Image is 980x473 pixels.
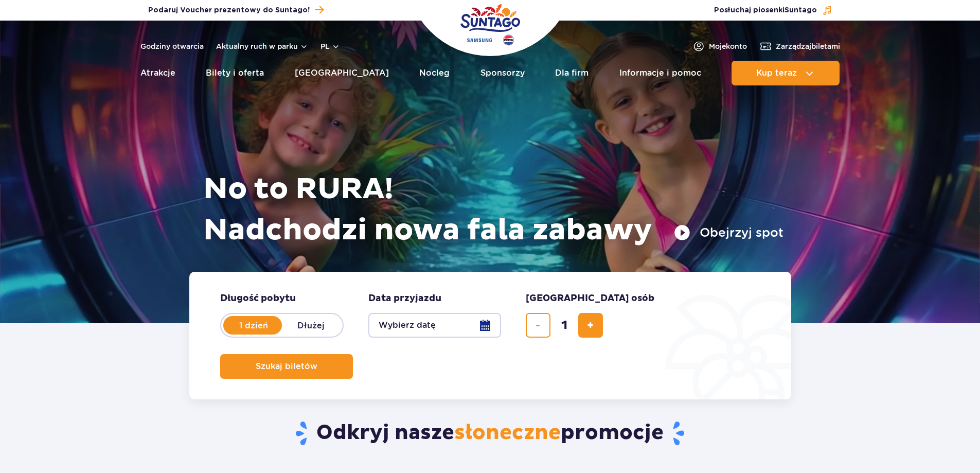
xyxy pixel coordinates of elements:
[216,42,308,50] button: Aktualny ruch w parku
[619,61,701,85] a: Informacje i pomoc
[189,272,791,399] form: Planowanie wizyty w Park of Poland
[759,40,840,52] a: Zarządzajbiletami
[295,61,389,85] a: [GEOGRAPHIC_DATA]
[714,5,817,15] span: Posłuchaj piosenki
[454,420,561,446] span: słoneczne
[256,362,317,371] span: Szukaj biletów
[692,40,747,52] a: Mojekonto
[419,61,450,85] a: Nocleg
[203,169,783,251] h1: No to RURA! Nadchodzi nowa fala zabawy
[526,292,654,305] span: [GEOGRAPHIC_DATA] osób
[674,224,783,241] button: Obejrzyj spot
[140,41,204,51] a: Godziny otwarcia
[220,354,353,379] button: Szukaj biletów
[220,292,296,305] span: Długość pobytu
[206,61,264,85] a: Bilety i oferta
[578,313,603,338] button: dodaj bilet
[368,292,441,305] span: Data przyjazdu
[552,313,577,338] input: liczba biletów
[709,41,747,51] span: Moje konto
[732,61,840,85] button: Kup teraz
[776,41,840,51] span: Zarządzaj biletami
[224,314,283,336] label: 1 dzień
[785,7,817,14] span: Suntago
[282,314,341,336] label: Dłużej
[555,61,589,85] a: Dla firm
[189,420,791,447] h2: Odkryj nasze promocje
[148,3,324,17] a: Podaruj Voucher prezentowy do Suntago!
[756,68,797,78] span: Kup teraz
[140,61,175,85] a: Atrakcje
[714,5,832,15] button: Posłuchaj piosenkiSuntago
[480,61,525,85] a: Sponsorzy
[368,313,501,338] button: Wybierz datę
[320,41,340,51] button: pl
[526,313,550,338] button: usuń bilet
[148,5,310,15] span: Podaruj Voucher prezentowy do Suntago!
